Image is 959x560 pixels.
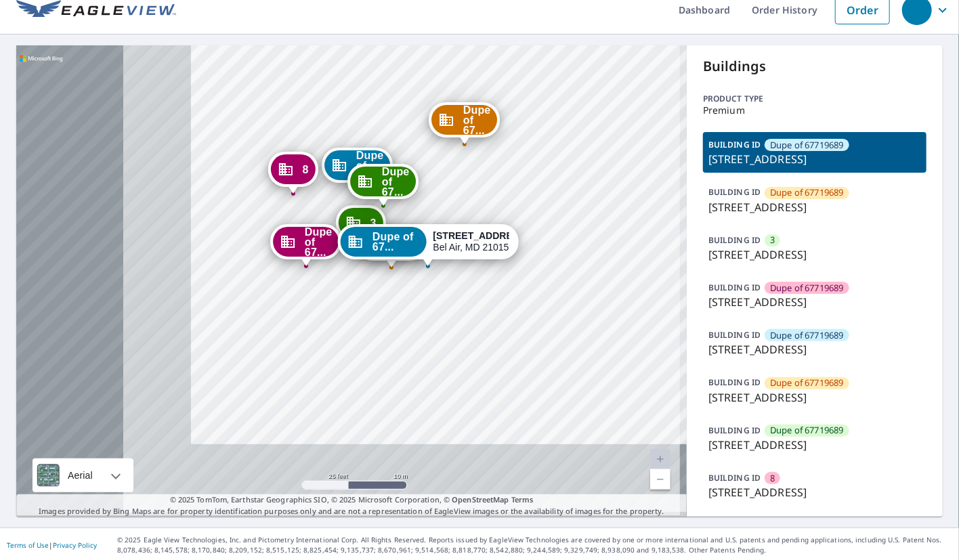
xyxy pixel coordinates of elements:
[511,494,534,504] a: Terms
[708,437,921,453] p: [STREET_ADDRESS]
[708,294,921,310] p: [STREET_ADDRESS]
[703,93,926,105] p: Product type
[770,329,843,342] span: Dupe of 67719689
[708,389,921,406] p: [STREET_ADDRESS]
[463,105,491,135] span: Dupe of 67...
[382,167,410,197] span: Dupe of 67...
[170,494,534,506] span: © 2025 TomTom, Earthstar Geographics SIO, © 2025 Microsoft Corporation, ©
[268,152,318,194] div: Dropped pin, building 8, Commercial property, 408 Ruxton Ct Bel Air, MD 21015
[708,139,761,150] p: BUILDING ID
[708,199,921,215] p: [STREET_ADDRESS]
[708,234,761,246] p: BUILDING ID
[322,148,393,190] div: Dropped pin, building Dupe of 67719689, Commercial property, 406 Ruxton Ct Bel Air, MD 21015
[650,469,670,490] a: Current Level 20, Zoom Out
[770,234,775,246] span: 3
[703,105,926,116] p: Premium
[370,218,377,228] span: 3
[33,458,133,492] div: Aerial
[53,540,97,550] a: Privacy Policy
[708,282,761,293] p: BUILDING ID
[336,205,386,247] div: Dropped pin, building 3, Commercial property, 410 Ruxton Ct Bel Air, MD 21015
[303,165,309,175] span: 8
[708,151,921,167] p: [STREET_ADDRESS]
[7,540,49,550] a: Terms of Use
[338,224,518,266] div: Dropped pin, building Dupe of 67719689, Commercial property, 400 Ruxton Ct Bel Air, MD 21015
[770,186,843,199] span: Dupe of 67719689
[708,246,921,263] p: [STREET_ADDRESS]
[770,139,843,152] span: Dupe of 67719689
[372,232,420,252] span: Dupe of 67...
[650,449,670,469] a: Current Level 20, Zoom In Disabled
[708,425,761,436] p: BUILDING ID
[270,224,342,266] div: Dropped pin, building Dupe of 67719689, Commercial property, 410 Ruxton Ct Bel Air, MD 21015
[433,230,529,241] strong: [STREET_ADDRESS]
[770,424,843,437] span: Dupe of 67719689
[16,494,687,517] p: Images provided by Bing Maps are for property identification purposes only and are not a represen...
[708,376,761,388] p: BUILDING ID
[770,472,775,485] span: 8
[770,282,843,295] span: Dupe of 67719689
[7,541,97,549] p: |
[703,56,926,77] p: Buildings
[356,150,384,181] span: Dupe of 67...
[770,376,843,389] span: Dupe of 67719689
[347,164,419,206] div: Dropped pin, building Dupe of 67719689, Commercial property, 402 Ruxton Ct Bel Air, MD 21015
[708,329,761,341] p: BUILDING ID
[433,230,509,253] div: Bel Air, MD 21015
[64,458,97,492] div: Aerial
[452,494,509,504] a: OpenStreetMap
[708,341,921,358] p: [STREET_ADDRESS]
[305,227,333,257] span: Dupe of 67...
[708,186,761,198] p: BUILDING ID
[117,535,952,555] p: © 2025 Eagle View Technologies, Inc. and Pictometry International Corp. All Rights Reserved. Repo...
[429,102,500,144] div: Dropped pin, building Dupe of 67719689, Commercial property, 402 Ruxton Ct Bel Air, MD 21015
[708,484,921,500] p: [STREET_ADDRESS]
[708,472,761,483] p: BUILDING ID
